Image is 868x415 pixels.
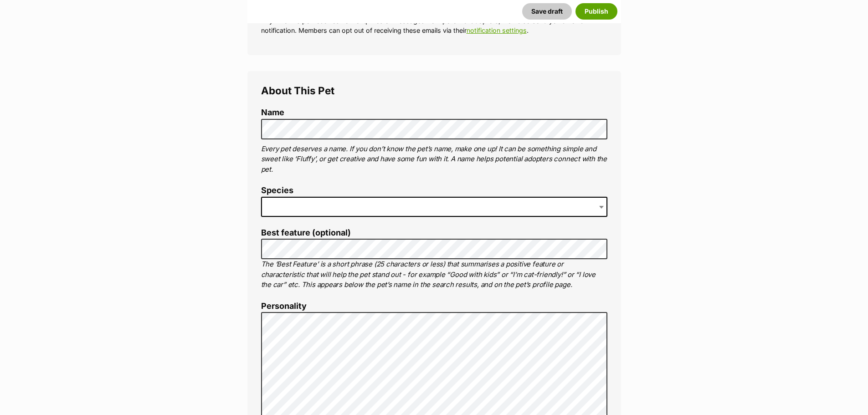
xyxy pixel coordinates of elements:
[261,259,607,290] p: The ‘Best Feature’ is a short phrase (25 characters or less) that summarises a positive feature o...
[467,26,527,34] a: notification settings
[261,144,607,175] p: Every pet deserves a name. If you don’t know the pet’s name, make one up! It can be something sim...
[261,108,607,118] label: Name
[261,84,334,97] span: About This Pet
[261,228,607,238] label: Best feature (optional)
[261,16,607,36] p: Any time this pet receives new enquiries or messages from potential adopters, we'll also send you...
[575,3,617,20] button: Publish
[522,3,572,20] button: Save draft
[261,302,607,311] label: Personality
[261,186,607,195] label: Species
